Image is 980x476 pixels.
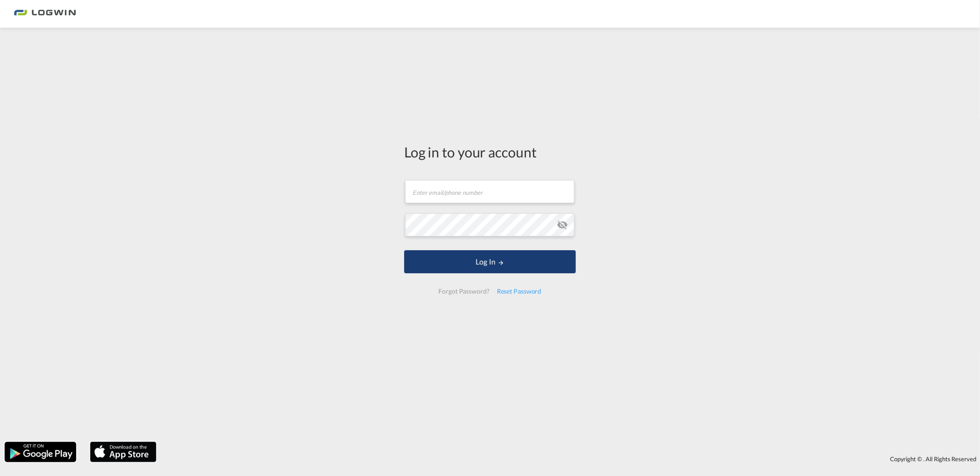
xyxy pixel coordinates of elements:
[161,451,980,467] div: Copyright © . All Rights Reserved
[435,283,493,300] div: Forgot Password?
[493,283,545,300] div: Reset Password
[4,441,77,463] img: google.png
[405,180,574,203] input: Enter email/phone number
[89,441,157,463] img: apple.png
[557,219,568,230] md-icon: icon-eye-off
[404,142,576,162] div: Log in to your account
[404,250,576,273] button: LOGIN
[14,4,76,24] img: bc73a0e0d8c111efacd525e4c8ad7d32.png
